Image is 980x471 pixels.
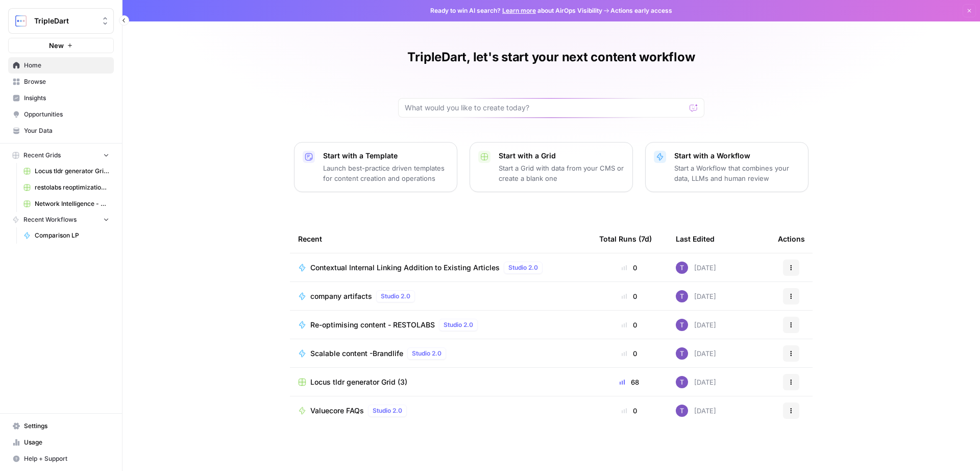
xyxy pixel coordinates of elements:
[8,90,114,106] a: Insights
[310,320,435,330] span: Re-optimising content - RESTOLABS
[676,262,688,274] img: ogabi26qpshj0n8lpzr7tvse760o
[310,377,407,387] span: Locus tldr generator Grid (3)
[298,262,583,274] a: Contextual Internal Linking Addition to Existing ArticlesStudio 2.0
[676,290,688,302] img: ogabi26qpshj0n8lpzr7tvse760o
[8,106,114,123] a: Opportunities
[599,263,659,273] div: 0
[8,418,114,434] a: Settings
[676,262,716,274] div: [DATE]
[19,196,114,212] a: Network Intelligence - pseo- 1 Grid
[24,438,109,447] span: Usage
[34,16,96,26] span: TripleDart
[502,7,536,14] a: Learn more
[674,163,800,183] p: Start a Workflow that combines your data, LLMs and human review
[676,319,688,331] img: ogabi26qpshj0n8lpzr7tvse760o
[23,215,77,224] span: Recent Workflows
[470,142,633,192] button: Start with a GridStart a Grid with data from your CMS or create a blank one
[599,291,659,301] div: 0
[599,406,659,416] div: 0
[676,319,716,331] div: [DATE]
[24,454,109,463] span: Help + Support
[499,163,624,183] p: Start a Grid with data from your CMS or create a blank one
[8,38,114,53] button: New
[412,349,442,358] span: Studio 2.0
[407,49,695,65] h1: TripleDart, let's start your next content workflow
[8,74,114,90] a: Browse
[8,212,114,227] button: Recent Workflows
[298,225,583,253] div: Recent
[24,77,109,86] span: Browse
[499,151,624,161] p: Start with a Grid
[24,61,109,70] span: Home
[24,110,109,119] span: Opportunities
[35,231,109,240] span: Comparison LP
[24,126,109,135] span: Your Data
[778,225,805,253] div: Actions
[676,376,688,388] img: ogabi26qpshj0n8lpzr7tvse760o
[8,434,114,451] a: Usage
[35,183,109,192] span: restolabs reoptimizations aug
[24,93,109,103] span: Insights
[645,142,808,192] button: Start with a WorkflowStart a Workflow that combines your data, LLMs and human review
[430,6,602,15] span: Ready to win AI search? about AirOps Visibility
[23,151,61,160] span: Recent Grids
[674,151,800,161] p: Start with a Workflow
[35,199,109,208] span: Network Intelligence - pseo- 1 Grid
[610,6,672,15] span: Actions early access
[676,376,716,388] div: [DATE]
[599,377,659,387] div: 68
[676,405,716,417] div: [DATE]
[310,291,372,301] span: company artifacts
[294,142,457,192] button: Start with a TemplateLaunch best-practice driven templates for content creation and operations
[8,451,114,467] button: Help + Support
[12,12,30,30] img: TripleDart Logo
[508,263,538,272] span: Studio 2.0
[49,40,64,51] span: New
[298,290,583,302] a: company artifactsStudio 2.0
[24,421,109,431] span: Settings
[310,263,500,273] span: Contextual Internal Linking Addition to Existing Articles
[298,377,583,387] a: Locus tldr generator Grid (3)
[676,347,688,360] img: ogabi26qpshj0n8lpzr7tvse760o
[19,227,114,244] a: Comparison LP
[323,151,449,161] p: Start with a Template
[8,148,114,163] button: Recent Grids
[373,406,402,415] span: Studio 2.0
[405,103,685,113] input: What would you like to create today?
[298,319,583,331] a: Re-optimising content - RESTOLABSStudio 2.0
[8,57,114,74] a: Home
[310,406,364,416] span: Valuecore FAQs
[323,163,449,183] p: Launch best-practice driven templates for content creation and operations
[676,347,716,360] div: [DATE]
[298,405,583,417] a: Valuecore FAQsStudio 2.0
[35,167,109,176] span: Locus tldr generator Grid (3)
[444,320,473,329] span: Studio 2.0
[19,163,114,179] a: Locus tldr generator Grid (3)
[676,405,688,417] img: ogabi26qpshj0n8lpzr7tvse760o
[599,225,652,253] div: Total Runs (7d)
[676,225,715,253] div: Last Edited
[298,347,583,360] a: Scalable content -BrandlifeStudio 2.0
[8,8,114,34] button: Workspace: TripleDart
[599,320,659,330] div: 0
[599,348,659,359] div: 0
[310,348,403,359] span: Scalable content -Brandlife
[381,292,410,301] span: Studio 2.0
[676,290,716,302] div: [DATE]
[8,123,114,139] a: Your Data
[19,179,114,196] a: restolabs reoptimizations aug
